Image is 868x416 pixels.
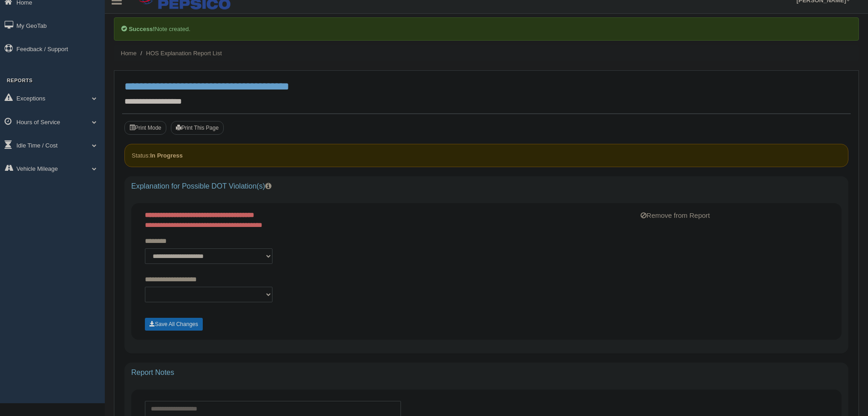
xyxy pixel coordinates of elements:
[638,210,713,221] button: Remove from Report
[121,50,137,57] a: Home
[129,26,155,32] b: Success!
[124,144,848,167] div: Status:
[114,17,859,41] div: Note created.
[171,121,224,135] button: Print This Page
[150,152,183,159] strong: In Progress
[145,318,203,331] button: Save
[124,121,166,135] button: Print Mode
[124,176,848,196] div: Explanation for Possible DOT Violation(s)
[146,50,222,57] a: HOS Explanation Report List
[124,363,848,383] div: Report Notes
